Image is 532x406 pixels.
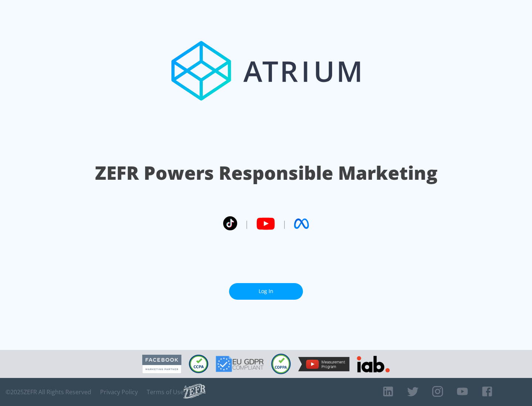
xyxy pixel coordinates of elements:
img: GDPR Compliant [216,356,264,372]
img: CCPA Compliant [189,355,208,373]
span: | [245,218,249,229]
h1: ZEFR Powers Responsible Marketing [95,160,437,186]
a: Log In [229,283,303,300]
img: YouTube Measurement Program [298,357,349,371]
img: COPPA Compliant [271,354,291,374]
a: Terms of Use [147,388,184,396]
span: | [282,218,287,229]
img: IAB [357,356,390,372]
a: Privacy Policy [100,388,138,396]
span: © 2025 ZEFR All Rights Reserved [6,388,91,396]
img: Facebook Marketing Partner [142,355,181,374]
